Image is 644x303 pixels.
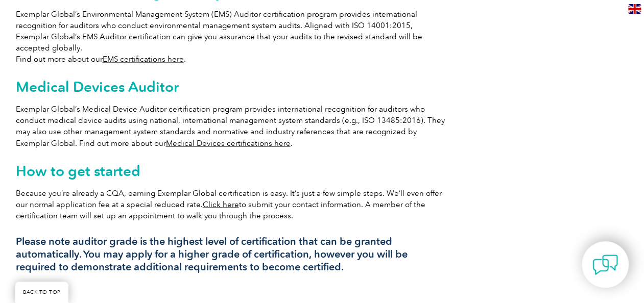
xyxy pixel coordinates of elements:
[16,235,445,273] h3: Please note auditor grade is the highest level of certification that can be granted automatically...
[15,282,68,303] a: BACK TO TOP
[16,104,445,148] p: Exemplar Global’s Medical Device Auditor certification program provides international recognition...
[16,9,445,65] p: Exemplar Global’s Environmental Management System (EMS) Auditor certification program provides in...
[103,55,184,64] a: EMS certifications here
[16,79,445,95] h2: Medical Devices Auditor
[16,162,445,179] h2: How to get started
[166,138,291,147] a: Medical Devices certifications here
[628,4,641,14] img: en
[592,252,618,277] img: contact-chat.png
[16,187,445,221] p: Because you’re already a CQA, earning Exemplar Global certification is easy. It’s just a few simp...
[203,199,239,209] a: Click here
